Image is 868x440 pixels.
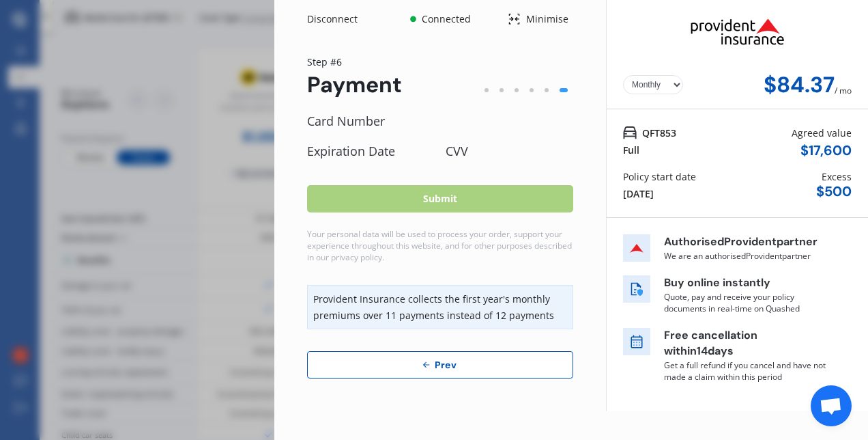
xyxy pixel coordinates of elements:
[664,359,828,383] p: Get a full refund if you cancel and have not made a claim within this period
[664,234,828,250] p: Authorised Provident partner
[792,126,852,140] div: Agreed value
[307,72,402,98] div: Payment
[307,12,373,26] div: Disconnect
[664,328,828,359] p: Free cancellation within 14 days
[307,285,573,329] div: Provident Insurance collects the first year's monthly premiums over 11 payments instead of 12 pay...
[664,291,828,314] p: Quote, pay and receive your policy documents in real-time on Quashed
[664,275,828,291] p: Buy online instantly
[521,12,573,26] div: Minimise
[835,72,852,98] div: / mo
[800,143,852,159] div: $ 17,600
[811,385,852,426] div: Open chat
[623,169,696,184] div: Policy start date
[669,5,807,57] img: Provident.png
[432,359,459,370] span: Prev
[623,143,639,157] div: Full
[642,126,676,140] span: QFT853
[307,144,435,158] label: Expiration Date
[307,114,573,128] label: Card Number
[307,185,573,212] button: Submit
[623,187,654,201] div: [DATE]
[623,234,650,262] img: insurer icon
[664,250,828,262] p: We are an authorised Provident partner
[307,351,573,379] button: Prev
[816,184,852,200] div: $ 500
[822,169,852,184] div: Excess
[446,144,573,158] label: CVV
[764,72,835,98] div: $84.37
[419,12,473,26] div: Connected
[623,328,650,355] img: free cancel icon
[307,229,573,263] div: Your personal data will be used to process your order, support your experience throughout this we...
[307,55,402,69] div: Step # 6
[623,275,650,303] img: buy online icon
